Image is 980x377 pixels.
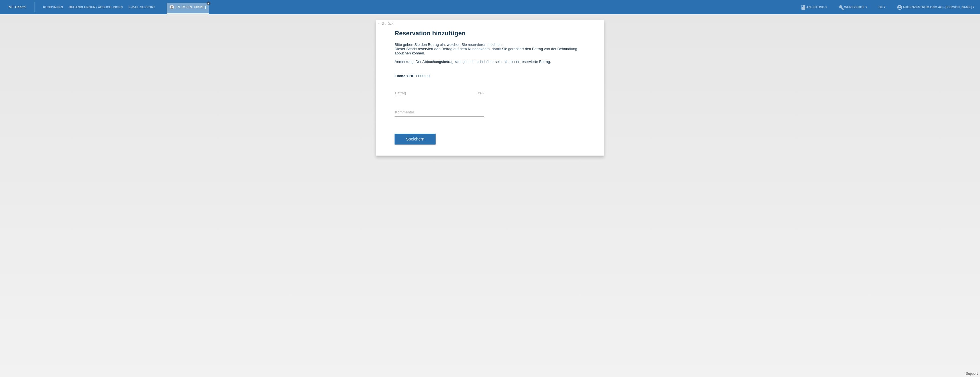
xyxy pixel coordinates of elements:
a: close [207,1,211,5]
span: Speichern [406,137,424,141]
a: ← Zurück [377,21,393,26]
a: buildWerkzeuge ▾ [836,5,870,9]
a: DE ▾ [876,5,888,9]
i: close [207,2,210,5]
div: CHF [478,91,484,95]
h1: Reservation hinzufügen [395,30,585,37]
a: Behandlungen / Abbuchungen [66,5,126,9]
a: account_circleAugenzentrum ONO AG - [PERSON_NAME] ▾ [894,5,977,9]
i: book [801,5,806,10]
a: [PERSON_NAME] [175,5,206,9]
span: CHF 7'000.00 [407,74,430,78]
a: E-Mail Support [126,5,158,9]
b: Limite: [395,74,430,78]
a: Kund*innen [40,5,66,9]
button: Speichern [395,134,436,144]
a: bookAnleitung ▾ [798,5,830,9]
i: build [838,5,844,10]
a: Support [966,372,978,376]
i: account_circle [897,5,903,10]
a: MF Health [9,5,26,9]
div: Bitte geben Sie den Betrag ein, welchen Sie reservieren möchten. Dieser Schritt reserviert den Be... [395,42,585,68]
